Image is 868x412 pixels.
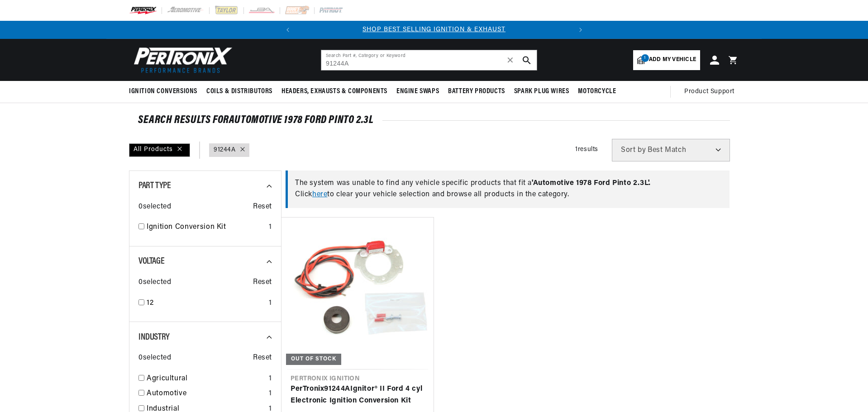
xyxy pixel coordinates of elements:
div: All Products [129,143,190,157]
div: 1 [269,373,272,385]
span: Reset [253,352,272,364]
span: 0 selected [138,352,171,364]
summary: Product Support [684,81,739,103]
select: Sort by [612,139,730,161]
span: Spark Plug Wires [514,87,569,96]
span: Add my vehicle [649,56,696,64]
a: 12 [147,298,265,309]
span: Battery Products [448,87,505,96]
a: Agricultural [147,373,265,385]
span: Voltage [138,257,164,266]
a: SHOP BEST SELLING IGNITION & EXHAUST [362,26,506,33]
div: 1 of 2 [297,25,572,35]
div: 1 [269,388,272,400]
span: Headers, Exhausts & Components [281,87,387,96]
div: SEARCH RESULTS FOR Automotive 1978 Ford Pinto 2.3L [138,116,730,125]
span: Product Support [684,87,734,97]
span: ' Automotive 1978 Ford Pinto 2.3L '. [532,180,650,187]
input: Search Part #, Category or Keyword [321,50,537,70]
div: Announcement [297,25,572,35]
summary: Headers, Exhausts & Components [277,81,392,102]
div: 1 [269,222,272,233]
span: 0 selected [138,277,171,289]
button: Translation missing: en.sections.announcements.previous_announcement [279,21,297,39]
summary: Ignition Conversions [129,81,202,102]
span: Engine Swaps [396,87,439,96]
span: 1 results [575,146,598,153]
span: Sort by [621,147,646,154]
span: Motorcycle [578,87,616,96]
summary: Spark Plug Wires [510,81,574,102]
button: Translation missing: en.sections.announcements.next_announcement [572,21,590,39]
summary: Coils & Distributors [202,81,277,102]
slideshow-component: Translation missing: en.sections.announcements.announcement_bar [106,21,762,39]
span: Reset [253,201,272,213]
span: Reset [253,277,272,289]
span: 1 [641,54,649,62]
summary: Engine Swaps [392,81,444,102]
span: Industry [138,333,170,342]
span: Ignition Conversions [129,87,197,96]
span: Coils & Distributors [206,87,272,96]
img: Pertronix [129,44,233,76]
span: 0 selected [138,201,171,213]
a: Automotive [147,388,265,400]
div: The system was unable to find any vehicle specific products that fit a Click to clear your vehicl... [286,170,730,208]
a: here [312,191,327,198]
div: 1 [269,298,272,309]
a: 1Add my vehicle [633,50,700,70]
a: PerTronix91244AIgnitor® II Ford 4 cyl Electronic Ignition Conversion Kit [291,384,424,407]
summary: Battery Products [444,81,510,102]
button: search button [517,50,537,70]
span: Part Type [138,181,171,190]
a: 91244A [214,145,236,155]
summary: Motorcycle [573,81,620,102]
a: Ignition Conversion Kit [147,222,265,233]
